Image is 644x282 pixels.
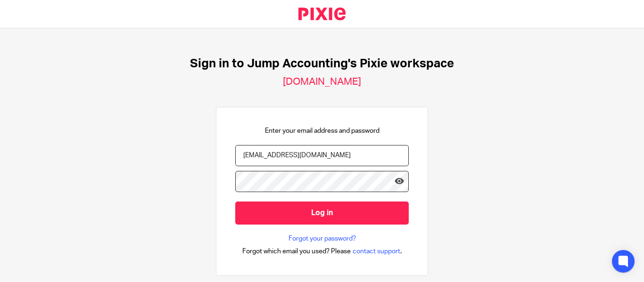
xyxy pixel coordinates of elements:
h1: Sign in to Jump Accounting's Pixie workspace [190,56,454,71]
input: Log in [235,201,409,225]
span: Forgot which email you used? Please [242,247,351,256]
a: Forgot your password? [289,234,356,243]
input: name@example.com [235,145,409,166]
p: Enter your email address and password [265,126,380,136]
span: contact support [353,247,400,256]
h2: [DOMAIN_NAME] [283,76,361,88]
div: . [242,246,402,257]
